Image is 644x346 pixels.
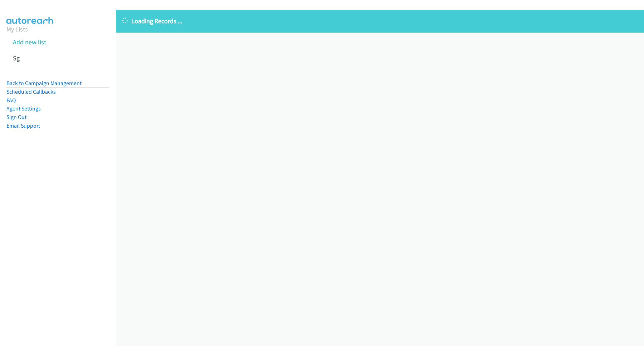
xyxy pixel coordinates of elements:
a: Agent Settings [6,105,41,112]
a: Back to Campaign Management [6,80,82,86]
a: Email Support [6,122,40,129]
a: Add new list [13,38,46,46]
a: Sign Out [6,114,26,120]
a: My Lists [6,25,28,33]
a: FAQ [6,97,16,104]
a: Scheduled Callbacks [6,88,56,95]
p: Loading Records ... [122,16,638,26]
a: Sg [13,54,20,62]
